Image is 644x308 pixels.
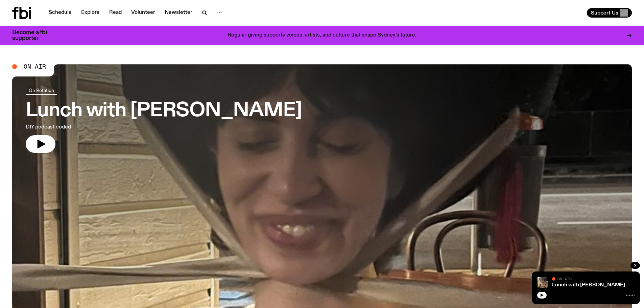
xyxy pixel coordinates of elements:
span: On Air [557,277,572,281]
a: Newsletter [161,8,196,18]
p: Regular giving supports voices, artists, and culture that shape Sydney’s future. [228,32,416,39]
h3: Lunch with [PERSON_NAME] [26,101,302,120]
a: Volunteer [127,8,159,18]
button: Support Us [587,8,632,18]
span: On Rotation [29,88,54,93]
a: Lunch with [PERSON_NAME]DIY podcast coded [26,86,302,153]
a: Explore [77,8,104,18]
a: Lunch with [PERSON_NAME] [552,282,625,288]
span: Support Us [591,10,618,16]
h3: Become a fbi supporter [12,30,55,41]
span: On Air [24,64,46,70]
p: DIY podcast coded [26,123,199,131]
a: Read [105,8,126,18]
a: On Rotation [26,86,57,95]
a: Schedule [45,8,76,18]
